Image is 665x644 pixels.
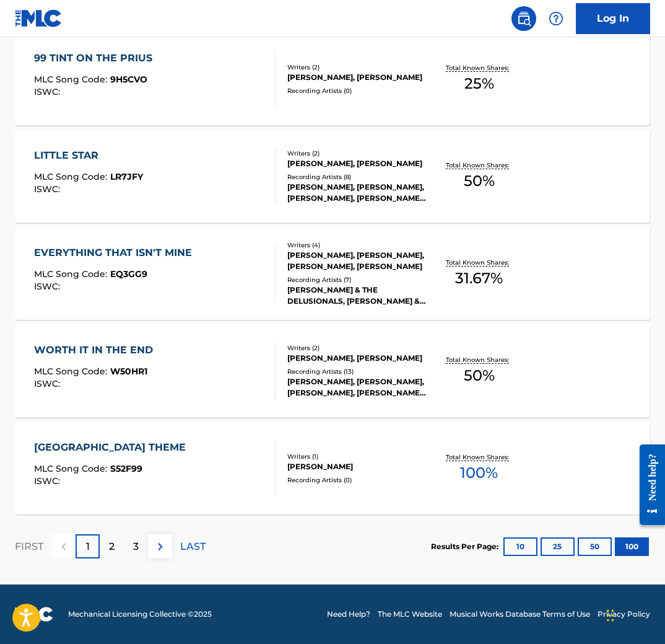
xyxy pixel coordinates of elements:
span: ISWC : [34,475,63,487]
img: MLC Logo [15,9,63,27]
div: Writers ( 2 ) [287,149,427,158]
div: [PERSON_NAME] & THE DELUSIONALS, [PERSON_NAME] & THE DELUSIONALS, [PERSON_NAME] & THE DELUSIONALS... [287,285,427,307]
span: ISWC : [34,183,63,195]
div: [PERSON_NAME], [PERSON_NAME], [PERSON_NAME], [PERSON_NAME], [PERSON_NAME] [287,182,427,204]
span: 50 % [464,364,495,387]
div: [PERSON_NAME], [PERSON_NAME], [PERSON_NAME], [PERSON_NAME], [PERSON_NAME] [287,376,427,399]
p: 2 [109,539,115,554]
div: WORTH IT IN THE END [34,343,159,358]
span: S52F99 [110,463,142,474]
span: MLC Song Code : [34,463,110,474]
div: [PERSON_NAME], [PERSON_NAME], [PERSON_NAME], [PERSON_NAME] [287,250,427,272]
div: Recording Artists ( 0 ) [287,86,427,95]
div: Writers ( 1 ) [287,452,427,461]
img: search [516,11,531,26]
a: WORTH IT IN THE ENDMLC Song Code:W50HR1ISWC:Writers (2)[PERSON_NAME], [PERSON_NAME]Recording Arti... [15,324,650,417]
p: FIRST [15,539,43,554]
span: MLC Song Code : [34,171,110,182]
a: Musical Works Database Terms of Use [450,609,590,620]
span: 25 % [464,73,494,95]
p: 3 [133,539,139,554]
a: The MLC Website [378,609,442,620]
p: 1 [86,539,90,554]
div: [PERSON_NAME] [287,461,427,472]
p: Results Per Page: [431,541,502,552]
a: [GEOGRAPHIC_DATA] THEMEMLC Song Code:S52F99ISWC:Writers (1)[PERSON_NAME]Recording Artists (0)Tota... [15,421,650,514]
p: Total Known Shares: [446,63,512,73]
p: Total Known Shares: [446,161,512,170]
a: Privacy Policy [598,609,650,620]
span: ISWC : [34,281,63,292]
div: Writers ( 4 ) [287,240,427,250]
div: Help [544,6,568,31]
div: 99 TINT ON THE PRIUS [34,51,159,66]
div: EVERYTHING THAT ISN'T MINE [34,245,198,260]
button: 50 [578,537,612,556]
p: Total Known Shares: [446,452,512,462]
img: logo [15,607,53,622]
button: 100 [615,537,649,556]
a: Log In [576,3,650,34]
div: [PERSON_NAME], [PERSON_NAME] [287,353,427,364]
img: right [153,539,168,554]
div: Drag [607,597,614,634]
div: Writers ( 2 ) [287,63,427,72]
a: LITTLE STARMLC Song Code:LR7JFYISWC:Writers (2)[PERSON_NAME], [PERSON_NAME]Recording Artists (8)[... [15,130,650,223]
div: Recording Artists ( 8 ) [287,172,427,182]
div: Recording Artists ( 0 ) [287,475,427,485]
a: EVERYTHING THAT ISN'T MINEMLC Song Code:EQ3GG9ISWC:Writers (4)[PERSON_NAME], [PERSON_NAME], [PERS... [15,227,650,320]
span: MLC Song Code : [34,366,110,377]
a: Public Search [511,6,536,31]
button: 25 [541,537,575,556]
div: [PERSON_NAME], [PERSON_NAME] [287,158,427,169]
div: [PERSON_NAME], [PERSON_NAME] [287,72,427,83]
button: 10 [503,537,537,556]
span: 9H5CVO [110,74,147,85]
div: Recording Artists ( 7 ) [287,275,427,285]
p: LAST [180,539,206,554]
span: ISWC : [34,378,63,389]
iframe: Resource Center [630,435,665,535]
iframe: Chat Widget [603,584,665,644]
span: 100 % [460,462,498,484]
a: Need Help? [327,609,370,620]
span: MLC Song Code : [34,268,110,280]
div: Recording Artists ( 13 ) [287,367,427,376]
p: Total Known Shares: [446,258,512,267]
a: 99 TINT ON THE PRIUSMLC Song Code:9H5CVOISWC:Writers (2)[PERSON_NAME], [PERSON_NAME]Recording Art... [15,32,650,125]
span: LR7JFY [110,171,143,182]
span: 31.67 % [455,267,503,289]
p: Total Known Shares: [446,355,512,364]
span: MLC Song Code : [34,74,110,85]
span: Mechanical Licensing Collective © 2025 [68,609,212,620]
img: help [549,11,563,26]
span: ISWC : [34,86,63,97]
span: W50HR1 [110,366,147,377]
div: LITTLE STAR [34,148,143,163]
span: EQ3GG9 [110,268,147,280]
div: Writers ( 2 ) [287,343,427,353]
span: 50 % [464,170,495,192]
div: [GEOGRAPHIC_DATA] THEME [34,440,192,455]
